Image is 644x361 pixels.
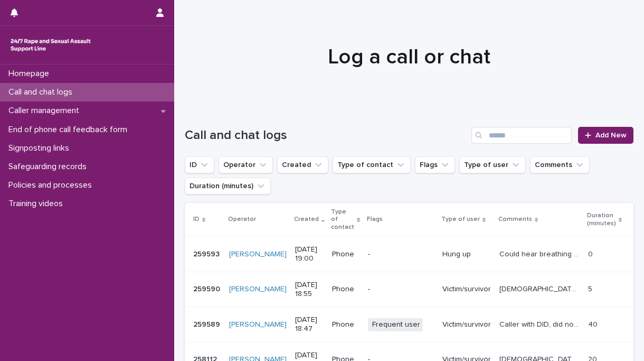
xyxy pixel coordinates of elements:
[441,214,480,225] p: Type of user
[368,318,424,331] span: Frequent user
[499,248,582,259] p: Could hear breathing in the background.
[294,214,319,225] p: Created
[4,162,95,172] p: Safeguarding records
[333,156,411,173] button: Type of contact
[185,178,271,195] button: Duration (minutes)
[415,156,455,173] button: Flags
[229,320,287,329] a: [PERSON_NAME]
[499,283,582,294] p: Male caller. Did not want to give name. Explained he experienced CSA when he was 8 years old. Cal...
[193,214,200,225] p: ID
[219,156,273,173] button: Operator
[193,283,222,294] p: 259590
[471,127,572,144] input: Search
[4,180,100,190] p: Policies and processes
[588,283,594,294] p: 5
[295,316,324,334] p: [DATE] 18:47
[368,250,434,259] p: -
[277,156,328,173] button: Created
[229,250,287,259] a: [PERSON_NAME]
[4,106,88,116] p: Caller management
[459,156,526,173] button: Type of user
[4,143,78,153] p: Signposting links
[595,132,627,139] span: Add New
[332,250,359,259] p: Phone
[228,214,256,225] p: Operator
[442,320,491,329] p: Victim/survivor
[185,237,639,272] tr: 259593259593 [PERSON_NAME] [DATE] 19:00Phone-Hung upCould hear breathing in the background.Could ...
[193,248,222,259] p: 259593
[185,307,639,343] tr: 259589259589 [PERSON_NAME] [DATE] 18:47PhoneFrequent userVictim/survivorCaller with DID, did not ...
[442,285,491,294] p: Victim/survivor
[295,245,324,263] p: [DATE] 19:00
[185,128,467,143] h1: Call and chat logs
[368,285,434,294] p: -
[185,44,633,70] h1: Log a call or chat
[587,210,616,229] p: Duration (minutes)
[332,320,359,329] p: Phone
[185,156,214,173] button: ID
[4,199,71,209] p: Training videos
[193,318,222,329] p: 259589
[498,214,532,225] p: Comments
[332,285,359,294] p: Phone
[229,285,287,294] a: [PERSON_NAME]
[4,125,136,135] p: End of phone call feedback form
[4,69,58,79] p: Homepage
[442,250,491,259] p: Hung up
[588,318,600,329] p: 40
[4,87,81,97] p: Call and chat logs
[367,214,383,225] p: Flags
[578,127,633,144] a: Add New
[185,272,639,307] tr: 259590259590 [PERSON_NAME] [DATE] 18:55Phone-Victim/survivor[DEMOGRAPHIC_DATA] caller. Did not wa...
[530,156,590,173] button: Comments
[499,318,582,329] p: Caller with DID, did not give name. Frequently repeats phrase ''it's not my fault' Call provided ...
[588,248,595,259] p: 0
[295,281,324,299] p: [DATE] 18:55
[8,34,93,55] img: rhQMoQhaT3yELyF149Cw
[331,206,354,233] p: Type of contact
